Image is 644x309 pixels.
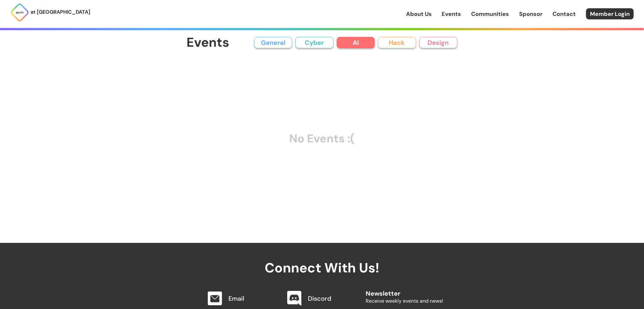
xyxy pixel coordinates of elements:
a: Sponsor [519,10,543,18]
h1: Events [187,36,230,50]
img: Email [208,292,222,306]
h2: Newsletter [366,284,444,297]
button: Hack [378,37,416,48]
a: Contact [553,10,576,18]
img: Discord [287,291,302,307]
a: About Us [406,10,432,18]
h2: Connect With Us! [201,243,444,275]
button: General [254,37,292,48]
a: Discord [308,294,331,303]
a: at [GEOGRAPHIC_DATA] [10,3,90,22]
p: at [GEOGRAPHIC_DATA] [31,8,90,16]
a: Events [442,10,461,18]
p: Receive weekly events and news! [366,297,444,305]
button: AI [337,37,375,48]
button: Cyber [295,37,334,48]
a: Member Login [586,8,634,19]
a: Email [228,294,244,303]
div: No Events :( [187,61,458,216]
img: ACM Logo [10,3,29,22]
button: Design [419,37,458,48]
a: Communities [471,10,509,18]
